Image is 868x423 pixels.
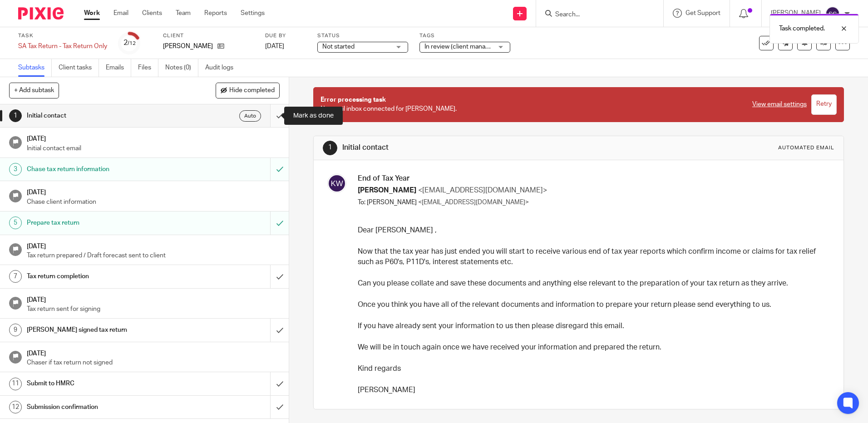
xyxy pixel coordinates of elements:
[27,186,280,197] h1: [DATE]
[27,270,183,283] h1: Tax return completion
[27,377,183,390] h1: Submit to HMRC
[27,132,280,143] h1: [DATE]
[142,9,162,18] a: Clients
[27,109,183,123] h1: Initial contact
[358,300,827,310] p: Once you think you have all of the relevant documents and information to prepare your return plea...
[27,400,183,414] h1: Submission confirmation
[358,342,827,353] p: We will be in touch again once we have received your information and prepared the return.
[9,324,22,336] div: 9
[229,87,275,94] span: Hide completed
[9,109,22,122] div: 1
[27,197,280,207] p: Chase client information
[327,174,346,193] img: svg%3E
[358,199,417,206] span: To: [PERSON_NAME]
[358,385,827,395] p: [PERSON_NAME]
[27,347,280,358] h1: [DATE]
[358,174,827,183] h3: End of Tax Year
[778,144,834,152] div: Automated email
[163,32,254,39] label: Client
[239,110,261,122] div: Auto
[27,293,280,305] h1: [DATE]
[358,321,827,331] p: If you have already sent your information to us then please disregard this email.
[358,364,827,374] p: Kind regards
[27,240,280,251] h1: [DATE]
[418,187,547,194] span: <[EMAIL_ADDRESS][DOMAIN_NAME]>
[342,143,598,152] h1: Initial contact
[113,9,128,18] a: Email
[358,225,827,236] p: Dear [PERSON_NAME] ,
[9,270,22,283] div: 7
[9,378,22,390] div: 11
[9,216,22,229] div: 5
[9,163,22,176] div: 3
[18,59,52,77] a: Subtasks
[323,141,337,155] div: 1
[358,187,416,194] span: [PERSON_NAME]
[811,94,837,115] input: Retry
[18,7,64,20] img: Pixie
[59,59,99,77] a: Client tasks
[265,43,284,49] span: [DATE]
[204,9,227,18] a: Reports
[9,83,59,98] button: + Add subtask
[27,162,183,176] h1: Chase tax return information
[205,59,240,77] a: Audit logs
[241,9,265,18] a: Settings
[106,59,131,77] a: Emails
[27,305,280,314] p: Tax return sent for signing
[779,24,825,33] p: Task completed.
[128,41,136,46] small: /12
[321,95,743,114] p: No email inbox connected for [PERSON_NAME].
[321,97,386,103] span: Error processing task
[358,246,827,268] p: Now that the tax year has just ended you will start to receive various end of tax year reports wh...
[752,100,807,109] a: View email settings
[163,42,213,51] p: [PERSON_NAME]
[18,32,107,39] label: Task
[27,144,280,153] p: Initial contact email
[418,199,529,206] span: <[EMAIL_ADDRESS][DOMAIN_NAME]>
[419,32,510,39] label: Tags
[358,278,827,289] p: Can you please collate and save these documents and anything else relevant to the preparation of ...
[138,59,158,77] a: Files
[27,251,280,260] p: Tax return prepared / Draft forecast sent to client
[165,59,198,77] a: Notes (0)
[216,83,280,98] button: Hide completed
[27,358,280,367] p: Chaser if tax return not signed
[123,38,136,48] div: 2
[84,9,100,18] a: Work
[317,32,408,39] label: Status
[9,401,22,413] div: 12
[424,44,497,50] span: In review (client manager)
[265,32,306,39] label: Due by
[176,9,191,18] a: Team
[18,42,107,51] div: SA Tax Return - Tax Return Only
[322,44,355,50] span: Not started
[27,216,183,230] h1: Prepare tax return
[27,323,183,337] h1: [PERSON_NAME] signed tax return
[825,6,840,21] img: svg%3E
